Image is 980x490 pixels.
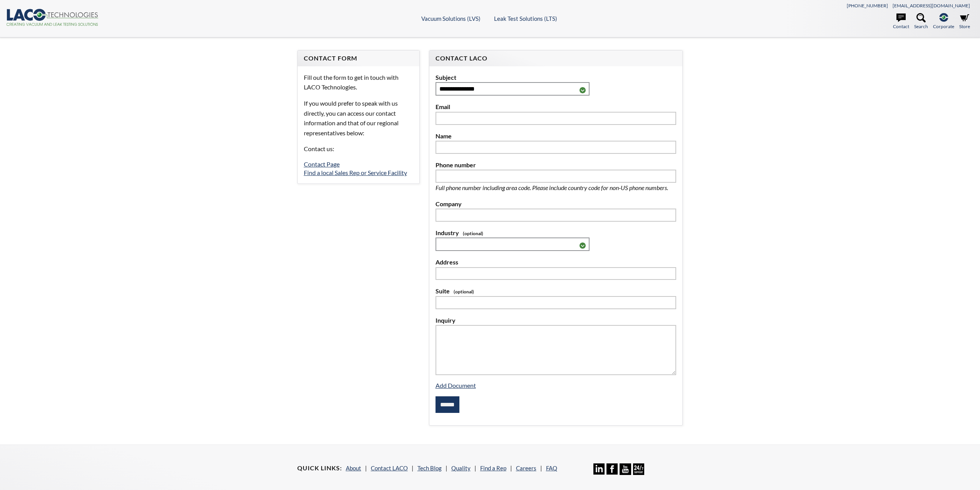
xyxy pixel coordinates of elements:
[436,54,677,62] h4: Contact LACO
[516,465,536,471] a: Careers
[436,315,677,325] label: Inquiry
[893,13,909,30] a: Contact
[346,465,361,471] a: About
[421,15,481,22] a: Vacuum Solutions (LVS)
[633,463,644,475] img: 24/7 Support Icon
[633,469,644,476] a: 24/7 Support
[494,15,557,22] a: Leak Test Solutions (LTS)
[436,228,677,238] label: Industry
[893,3,970,8] a: [EMAIL_ADDRESS][DOMAIN_NAME]
[480,465,506,471] a: Find a Rep
[304,144,413,154] p: Contact us:
[436,183,677,193] p: Full phone number including area code. Please include country code for non-US phone numbers.
[436,199,677,209] label: Company
[304,72,413,92] p: Fill out the form to get in touch with LACO Technologies.
[546,465,557,471] a: FAQ
[436,102,677,112] label: Email
[304,54,413,62] h4: Contact Form
[417,465,442,471] a: Tech Blog
[304,169,407,176] a: Find a local Sales Rep or Service Facility
[436,382,476,389] a: Add Document
[914,13,928,30] a: Search
[436,160,677,170] label: Phone number
[297,464,342,472] h4: Quick Links
[371,465,408,471] a: Contact LACO
[304,98,413,138] p: If you would prefer to speak with us directly, you can access our contact information and that of...
[436,72,677,83] label: Subject
[451,465,471,471] a: Quality
[959,13,970,30] a: Store
[436,257,677,267] label: Address
[933,23,954,30] span: Corporate
[304,160,340,168] a: Contact Page
[436,286,677,296] label: Suite
[847,3,888,8] a: [PHONE_NUMBER]
[436,131,677,141] label: Name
